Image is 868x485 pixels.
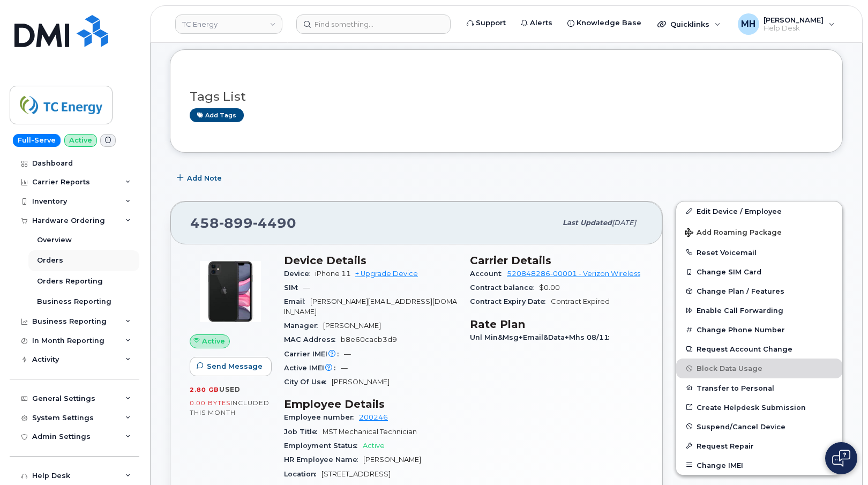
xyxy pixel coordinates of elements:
span: Enable Call Forwarding [697,307,783,315]
span: Contract balance [470,283,539,292]
span: Account [470,270,507,278]
span: Manager [284,322,323,330]
span: City Of Use [284,378,332,386]
span: 458 [190,215,296,231]
span: [PERSON_NAME] [363,456,421,464]
span: 899 [219,215,253,231]
button: Request Account Change [676,339,842,359]
span: Unl Min&Msg+Email&Data+Mhs 08/11 [470,333,615,341]
span: included this month [190,399,270,416]
button: Enable Call Forwarding [676,301,842,320]
span: MH [741,18,755,31]
span: used [219,385,241,393]
a: 200246 [359,413,388,421]
span: SIM [284,283,303,292]
span: Help Desk [764,24,824,33]
span: Suspend/Cancel Device [697,422,785,430]
a: Support [459,12,513,34]
span: Support [476,18,506,28]
span: MST Mechanical Technician [323,428,417,436]
span: [PERSON_NAME][EMAIL_ADDRESS][DOMAIN_NAME] [284,297,457,315]
a: + Upgrade Device [355,270,418,278]
span: — [341,364,348,372]
button: Change SIM Card [676,262,842,281]
h3: Device Details [284,254,457,267]
span: Carrier IMEI [284,350,344,358]
span: 2.80 GB [190,386,219,393]
a: Edit Device / Employee [676,202,842,221]
button: Transfer to Personal [676,378,842,398]
img: iPhone_11.jpg [198,259,263,324]
span: Employee number [284,413,359,421]
button: Add Roaming Package [676,221,842,243]
span: Active [363,442,385,450]
button: Change IMEI [676,456,842,475]
a: Knowledge Base [560,12,649,34]
span: Contract Expired [551,297,610,305]
span: Knowledge Base [577,18,641,28]
span: [STREET_ADDRESS] [321,470,391,478]
span: MAC Address [284,335,341,344]
a: Alerts [513,12,560,34]
h3: Carrier Details [470,254,643,267]
span: 0.00 Bytes [190,399,230,407]
button: Send Message [190,357,272,376]
span: Alerts [530,18,552,28]
span: — [344,350,351,358]
span: Send Message [207,361,263,371]
button: Block Data Usage [676,359,842,378]
button: Reset Voicemail [676,243,842,262]
span: b8e60cacb3d9 [341,335,397,344]
a: TC Energy [175,14,282,34]
span: 4490 [253,215,296,231]
span: Location [284,470,321,478]
span: Employment Status [284,442,363,450]
button: Change Phone Number [676,320,842,339]
a: Create Helpdesk Submission [676,398,842,417]
input: Find something... [296,14,451,34]
span: Email [284,297,310,305]
button: Add Note [170,169,231,188]
span: [PERSON_NAME] [764,16,824,24]
img: Open chat [832,450,850,467]
button: Suspend/Cancel Device [676,417,842,436]
span: Job Title [284,428,323,436]
span: Device [284,270,315,278]
span: iPhone 11 [315,270,351,278]
a: 520848286-00001 - Verizon Wireless [507,270,640,278]
button: Change Plan / Features [676,281,842,301]
span: Add Roaming Package [685,228,782,238]
span: — [303,283,310,292]
span: Change Plan / Features [697,287,784,295]
span: Quicklinks [670,20,709,28]
div: Quicklinks [650,13,728,35]
button: Request Repair [676,436,842,456]
span: Active IMEI [284,364,341,372]
h3: Tags List [190,90,823,103]
h3: Rate Plan [470,318,643,331]
a: Add tags [190,108,244,122]
span: [DATE] [612,219,636,227]
span: Active [202,336,225,346]
span: Add Note [187,173,222,183]
div: Melissa Hoye [730,13,842,35]
span: [PERSON_NAME] [332,378,390,386]
span: HR Employee Name [284,456,363,464]
h3: Employee Details [284,398,457,411]
span: Last updated [563,219,612,227]
span: [PERSON_NAME] [323,322,381,330]
span: Contract Expiry Date [470,297,551,305]
span: $0.00 [539,283,560,292]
